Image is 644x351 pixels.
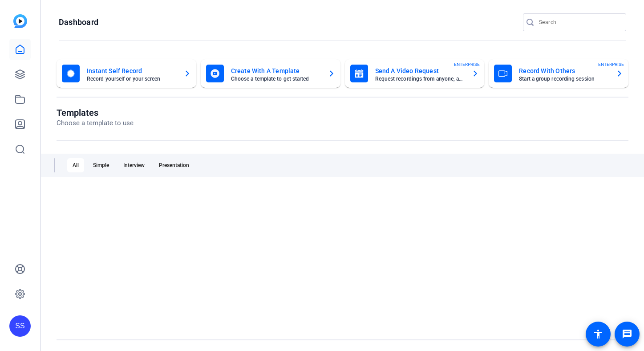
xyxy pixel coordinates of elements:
span: ENTERPRISE [598,61,624,68]
div: Presentation [154,158,194,172]
mat-icon: accessibility [593,329,603,339]
mat-icon: message [622,329,632,339]
mat-card-title: Create With A Template [231,65,321,76]
mat-card-subtitle: Record yourself or your screen [87,76,177,82]
mat-card-subtitle: Choose a template to get started [231,76,321,82]
mat-card-title: Send A Video Request [375,65,465,76]
button: Create With A TemplateChoose a template to get started [201,59,340,88]
div: SS [9,315,31,337]
button: Send A Video RequestRequest recordings from anyone, anywhereENTERPRISE [345,59,485,88]
mat-card-subtitle: Request recordings from anyone, anywhere [375,76,465,82]
mat-card-subtitle: Start a group recording session [519,76,609,82]
h1: Templates [57,107,134,118]
img: blue-gradient.svg [13,14,27,28]
h1: Dashboard [59,17,98,28]
div: Interview [118,158,150,172]
mat-card-title: Record With Others [519,65,609,76]
p: Choose a template to use [57,118,134,128]
span: ENTERPRISE [454,61,480,68]
button: Instant Self RecordRecord yourself or your screen [57,59,196,88]
button: Record With OthersStart a group recording sessionENTERPRISE [489,59,628,88]
input: Search [539,17,619,28]
div: All [67,158,84,172]
div: Simple [88,158,114,172]
mat-card-title: Instant Self Record [87,65,177,76]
